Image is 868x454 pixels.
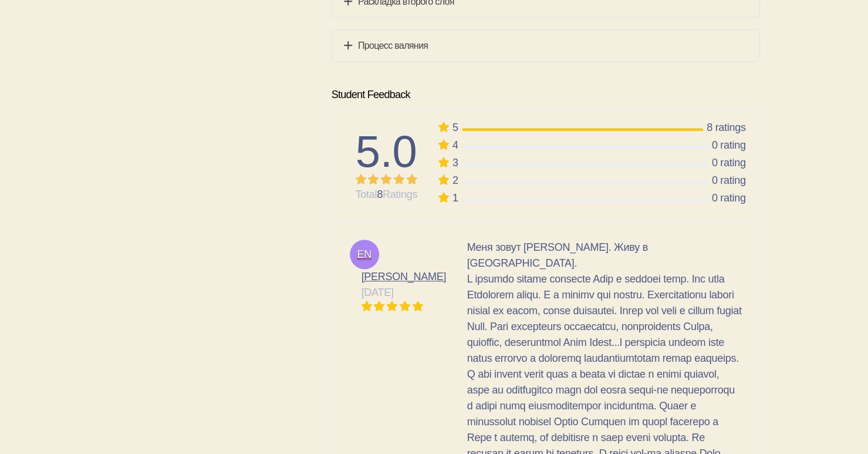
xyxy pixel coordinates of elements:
div: 4 [452,139,458,152]
div: 8 ratings [707,122,746,134]
div: 3 [452,157,458,170]
p: 5.0 [356,129,420,174]
h4: Процесс валяния [344,38,748,53]
p: [DATE] [362,285,447,301]
div: 0 rating [712,157,746,170]
h4: Student Feedback [332,88,760,102]
div: 2 [452,174,458,187]
div: 0 rating [712,192,746,205]
div: 0 rating [712,174,746,187]
p: Total Ratings [356,187,420,203]
a: [PERSON_NAME] [362,271,447,283]
a: EN [350,240,379,269]
span: 8 [377,189,383,200]
div: 0 rating [712,139,746,152]
div: 1 [452,192,458,205]
div: 5 [452,122,458,134]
